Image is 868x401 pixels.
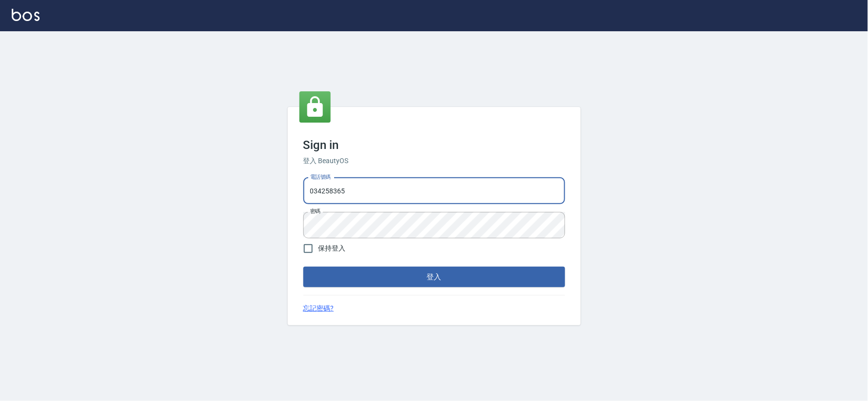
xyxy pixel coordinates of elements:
img: Logo [12,9,40,21]
label: 電話號碼 [310,173,331,181]
label: 密碼 [310,208,320,215]
h6: 登入 BeautyOS [303,156,565,166]
button: 登入 [303,267,565,287]
a: 忘記密碼? [303,303,334,314]
h3: Sign in [303,138,565,152]
span: 保持登入 [318,243,346,253]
